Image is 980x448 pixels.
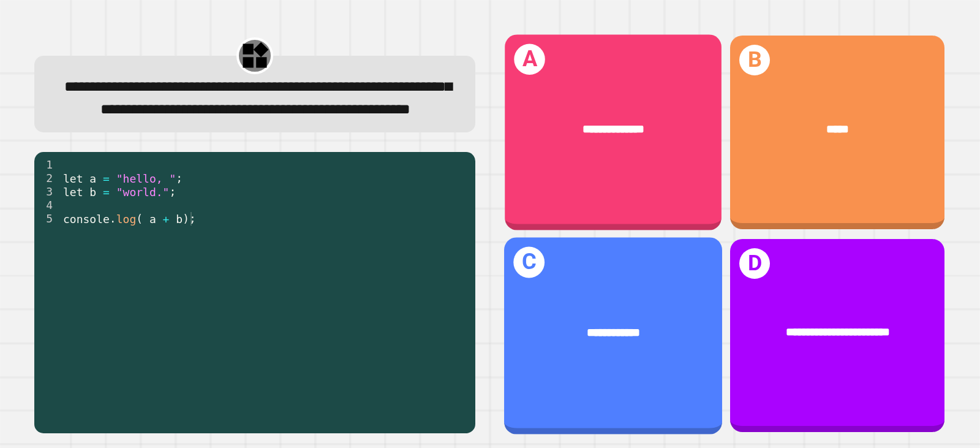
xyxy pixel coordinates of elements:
[513,246,545,278] h1: C
[514,44,545,75] h1: A
[34,212,61,226] div: 5
[34,199,61,212] div: 4
[739,248,770,279] h1: D
[739,45,770,75] h1: B
[34,185,61,199] div: 3
[34,158,61,172] div: 1
[34,172,61,185] div: 2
